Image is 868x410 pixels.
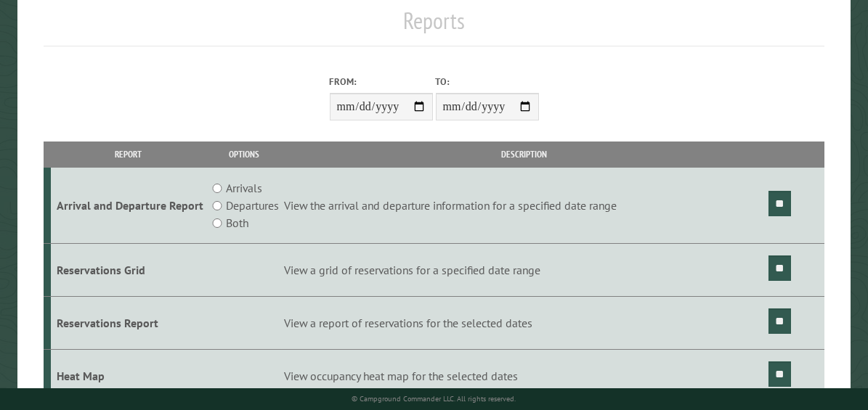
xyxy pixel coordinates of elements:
[51,296,206,349] td: Reservations Report
[282,142,766,167] th: Description
[44,7,825,46] h1: Reports
[226,214,248,231] label: Both
[282,168,766,244] td: View the arrival and departure information for a specified date range
[226,179,262,197] label: Arrivals
[282,349,766,402] td: View occupancy heat map for the selected dates
[352,394,516,403] small: © Campground Commander LLC. All rights reserved.
[51,349,206,402] td: Heat Map
[206,142,282,167] th: Options
[436,75,539,89] label: To:
[51,168,206,244] td: Arrival and Departure Report
[51,244,206,297] td: Reservations Grid
[51,142,206,167] th: Report
[226,197,279,214] label: Departures
[282,296,766,349] td: View a report of reservations for the selected dates
[330,75,433,89] label: From:
[282,244,766,297] td: View a grid of reservations for a specified date range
